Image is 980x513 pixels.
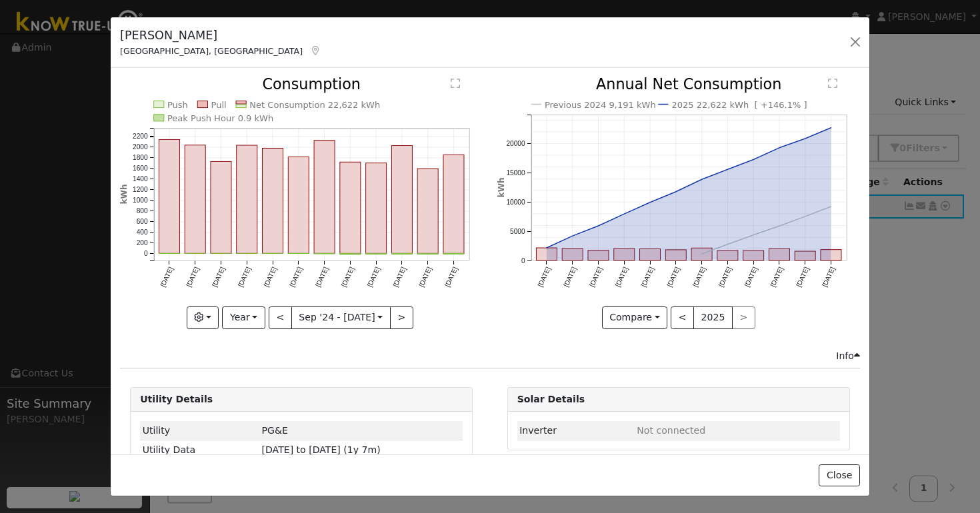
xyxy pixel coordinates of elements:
[639,266,655,288] text: [DATE]
[133,155,148,162] text: 1800
[120,27,321,44] h5: [PERSON_NAME]
[167,100,188,110] text: Push
[366,254,387,255] rect: onclick=""
[751,233,756,238] circle: onclick=""
[510,228,525,235] text: 5000
[671,306,694,329] button: <
[237,145,257,253] rect: onclick=""
[596,76,782,93] text: Annual Net Consumption
[366,163,387,254] rect: onclick=""
[521,257,525,264] text: 0
[133,133,148,141] text: 2200
[392,146,413,254] rect: onclick=""
[289,266,305,288] text: [DATE]
[140,421,259,440] td: Utility
[614,266,630,288] text: [DATE]
[769,266,785,288] text: [DATE]
[314,141,335,254] rect: onclick=""
[769,249,789,261] rect: onclick=""
[263,266,279,288] text: [DATE]
[340,266,356,288] text: [DATE]
[314,254,335,255] rect: onclick=""
[237,266,253,288] text: [DATE]
[133,187,148,194] text: 1200
[291,306,391,329] button: Sep '24 - [DATE]
[140,440,259,460] td: Utility Data
[743,251,763,261] rect: onclick=""
[443,254,464,255] rect: onclick=""
[119,185,129,205] text: kWh
[665,266,681,288] text: [DATE]
[802,214,807,219] circle: onclick=""
[536,266,552,288] text: [DATE]
[602,306,668,329] button: Compare
[819,464,859,487] button: Close
[269,306,292,329] button: <
[828,125,833,131] circle: onclick=""
[167,113,273,123] text: Peak Push Hour 0.9 kWh
[751,157,756,163] circle: onclick=""
[340,254,361,255] rect: onclick=""
[506,199,525,206] text: 10000
[802,136,807,141] circle: onclick=""
[828,79,837,89] text: 
[717,266,733,288] text: [DATE]
[133,144,148,151] text: 2000
[743,266,759,288] text: [DATE]
[211,162,231,254] rect: onclick=""
[263,76,361,93] text: Consumption
[673,189,678,195] circle: onclick=""
[418,266,434,288] text: [DATE]
[289,157,309,254] rect: onclick=""
[693,306,733,329] button: 2025
[639,249,660,260] rect: onclick=""
[451,79,461,89] text: 
[691,249,712,261] rect: onclick=""
[725,242,730,247] circle: onclick=""
[418,254,439,255] rect: onclick=""
[569,234,575,239] circle: onclick=""
[613,249,634,261] rect: onclick=""
[836,349,860,363] div: Info
[671,100,807,110] text: 2025 22,622 kWh [ +146.1% ]
[137,208,148,215] text: 800
[140,394,213,404] strong: Utility Details
[821,266,837,288] text: [DATE]
[725,167,730,173] circle: onclick=""
[137,240,148,247] text: 200
[637,425,705,436] span: ID: null, authorized: None
[309,45,321,56] a: Map
[588,266,604,288] text: [DATE]
[211,266,227,288] text: [DATE]
[777,224,782,229] circle: onclick=""
[517,421,635,440] td: Inverter
[647,200,653,205] circle: onclick=""
[144,251,148,258] text: 0
[418,169,439,254] rect: onclick=""
[595,223,601,229] circle: onclick=""
[222,306,265,329] button: Year
[699,177,704,183] circle: onclick=""
[133,176,148,183] text: 1400
[588,251,609,260] rect: onclick=""
[443,266,459,288] text: [DATE]
[821,250,841,260] rect: onclick=""
[211,100,227,110] text: Pull
[717,251,738,260] rect: onclick=""
[133,197,148,205] text: 1000
[506,169,525,177] text: 15000
[795,252,815,261] rect: onclick=""
[506,140,525,147] text: 20000
[159,140,180,254] rect: onclick=""
[545,100,656,110] text: Previous 2024 9,191 kWh
[562,266,578,288] text: [DATE]
[777,145,782,151] circle: onclick=""
[314,266,330,288] text: [DATE]
[340,163,361,254] rect: onclick=""
[137,229,148,237] text: 400
[366,266,382,288] text: [DATE]
[262,444,381,455] span: [DATE] to [DATE] (1y 7m)
[517,394,585,404] strong: Solar Details
[691,266,707,288] text: [DATE]
[621,212,627,217] circle: onclick=""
